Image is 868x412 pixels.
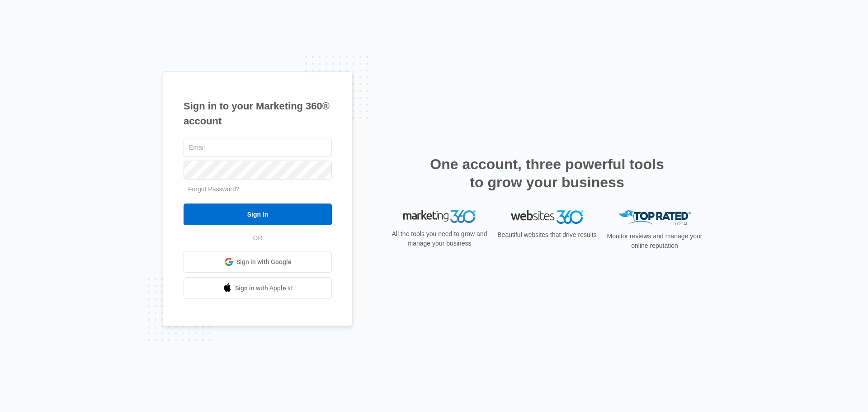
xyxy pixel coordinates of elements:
[184,251,332,273] a: Sign in with Google
[235,284,293,293] span: Sign in with Apple Id
[188,185,240,193] a: Forgot Password?
[618,210,691,225] img: Top Rated Local
[389,229,490,248] p: All the tools you need to grow and manage your business
[184,277,332,299] a: Sign in with Apple Id
[236,257,292,267] span: Sign in with Google
[496,230,598,240] p: Beautiful websites that drive results
[511,210,583,223] img: Websites 360
[184,99,332,128] h1: Sign in to your Marketing 360® account
[184,138,332,157] input: Email
[247,233,269,243] span: OR
[403,210,476,223] img: Marketing 360
[184,204,332,225] input: Sign In
[427,155,667,191] h2: One account, three powerful tools to grow your business
[604,232,705,251] p: Monitor reviews and manage your online reputation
